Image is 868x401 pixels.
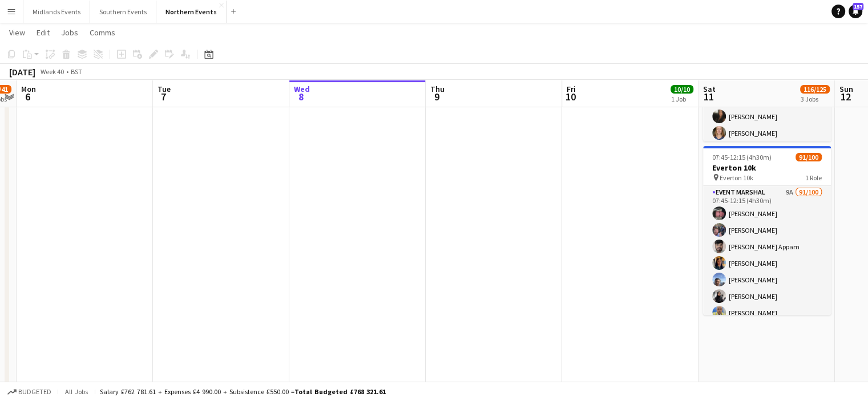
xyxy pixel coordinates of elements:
[839,84,853,94] span: Sun
[801,95,829,103] div: 3 Jobs
[156,90,171,103] span: 7
[90,1,156,23] button: Southern Events
[712,153,772,161] span: 07:45-12:15 (4h30m)
[9,66,35,78] div: [DATE]
[838,90,853,103] span: 12
[56,25,83,40] a: Jobs
[85,25,120,40] a: Comms
[800,85,830,94] span: 116/125
[6,386,53,398] button: Budgeted
[38,67,66,76] span: Week 40
[567,84,576,94] span: Fri
[23,1,90,23] button: Midlands Events
[100,387,386,396] div: Salary £762 781.61 + Expenses £4 990.00 + Subsistence £550.00 =
[796,153,822,161] span: 91/100
[9,27,25,38] span: View
[294,84,310,94] span: Wed
[430,84,445,94] span: Thu
[71,67,82,76] div: BST
[21,84,36,94] span: Mon
[849,5,862,18] a: 157
[156,1,227,23] button: Northern Events
[671,85,693,94] span: 10/10
[703,163,831,173] h3: Everton 10k
[720,173,753,182] span: Everton 10k
[565,90,576,103] span: 10
[294,387,386,396] span: Total Budgeted £768 321.61
[5,25,30,40] a: View
[701,90,716,103] span: 11
[37,27,50,38] span: Edit
[429,90,445,103] span: 9
[158,84,171,94] span: Tue
[61,27,78,38] span: Jobs
[703,84,716,94] span: Sat
[19,90,36,103] span: 6
[703,146,831,315] app-job-card: 07:45-12:15 (4h30m)91/100Everton 10k Everton 10k1 RoleEvent Marshal9A91/10007:45-12:15 (4h30m)[PE...
[671,95,693,103] div: 1 Job
[90,27,115,38] span: Comms
[292,90,310,103] span: 8
[63,387,90,396] span: All jobs
[853,3,863,10] span: 157
[805,173,822,182] span: 1 Role
[32,25,54,40] a: Edit
[18,388,51,396] span: Budgeted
